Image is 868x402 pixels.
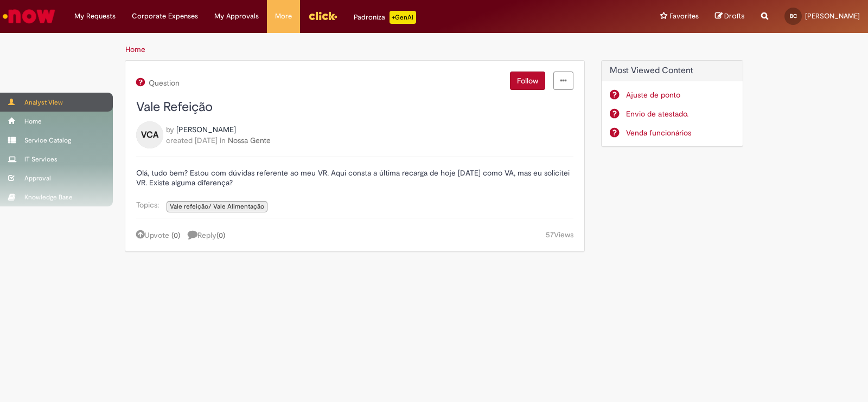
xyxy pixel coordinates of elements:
[601,60,744,147] div: Most Viewed Content
[220,135,226,145] span: in
[136,200,164,210] span: Topics:
[626,108,735,119] a: Envio de atestado.
[188,230,225,240] span: Reply
[166,135,193,145] span: created
[354,11,416,24] div: Padroniza
[626,89,735,100] a: Ajuste de ponto
[132,11,198,22] span: Corporate Expenses
[724,11,745,21] span: Drafts
[136,99,213,115] span: Vale Refeição
[219,230,223,240] span: 0
[136,168,573,187] p: Olá, tudo bem? Estou com dúvidas referente ao meu VR. Aqui consta a última recarga de hoje [DATE]...
[147,79,180,87] span: Question
[554,230,573,239] span: Views
[176,125,236,134] span: Victoria Caroline Alves Da Silva Epifanio Profile
[125,44,145,54] a: Home
[610,66,735,76] h2: Most Viewed Content
[170,202,264,211] span: Vale refeição/ Vale Alimentação
[669,11,699,22] span: Favorites
[174,230,178,240] span: 0
[626,127,735,138] a: Venda funcionários
[176,124,236,135] a: Victoria Caroline Alves Da Silva Epifanio Profile
[805,11,860,21] span: [PERSON_NAME]
[167,201,267,212] a: Vale refeição/ Vale Alimentação
[214,11,259,22] span: My Approvals
[195,135,218,145] span: [DATE]
[136,129,163,139] a: VCA
[141,126,158,144] span: VCA
[546,230,554,239] span: 57
[390,11,416,24] p: +GenAi
[166,125,174,134] span: by
[715,11,745,22] a: Drafts
[228,135,271,145] a: Nossa Gente
[553,72,573,90] a: actions menu
[790,12,797,20] span: BC
[74,11,116,22] span: My Requests
[136,230,169,240] a: upvote
[308,8,337,24] img: click_logo_yellow_360x200.png
[510,72,545,90] button: Follow
[275,11,292,22] span: More
[216,230,225,240] span: ( )
[1,5,57,27] img: ServiceNow
[171,230,180,240] span: ( )
[188,229,231,241] a: 1 reply, click to reply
